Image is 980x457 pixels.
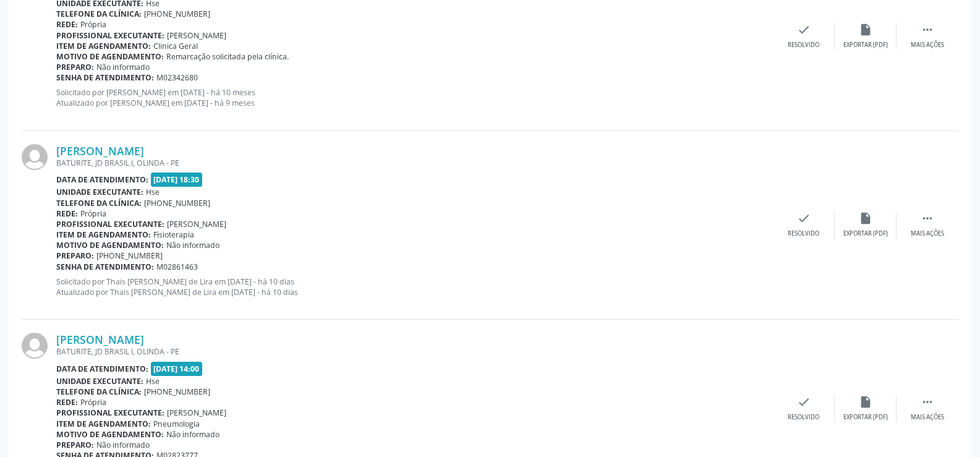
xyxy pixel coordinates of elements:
[56,30,164,41] b: Profissional executante:
[56,144,144,158] a: [PERSON_NAME]
[797,211,811,225] i: check
[56,87,773,108] p: Solicitado por [PERSON_NAME] em [DATE] - há 10 meses Atualizado por [PERSON_NAME] em [DATE] - há ...
[56,9,142,19] b: Telefone da clínica:
[56,41,151,51] b: Item de agendamento:
[144,198,210,208] span: [PHONE_NUMBER]
[56,174,148,185] b: Data de atendimento:
[56,376,143,387] b: Unidade executante:
[788,413,819,422] div: Resolvido
[56,262,154,272] b: Senha de atendimento:
[911,229,944,238] div: Mais ações
[56,333,144,346] a: [PERSON_NAME]
[56,72,154,83] b: Senha de atendimento:
[56,51,164,62] b: Motivo de agendamento:
[56,276,773,297] p: Solicitado por Thais [PERSON_NAME] de Lira em [DATE] - há 10 dias Atualizado por Thais [PERSON_NA...
[80,397,106,408] span: Própria
[56,198,142,208] b: Telefone da clínica:
[56,429,164,440] b: Motivo de agendamento:
[156,262,198,272] span: M02861463
[166,51,289,62] span: Remarcação solicitada pela clínica.
[151,173,203,187] span: [DATE] 18:30
[859,395,872,409] i: insert_drive_file
[56,408,164,418] b: Profissional executante:
[96,250,163,261] span: [PHONE_NUMBER]
[153,41,198,51] span: Clinica Geral
[56,387,142,397] b: Telefone da clínica:
[144,387,210,397] span: [PHONE_NUMBER]
[859,211,872,225] i: insert_drive_file
[56,208,78,219] b: Rede:
[788,229,819,238] div: Resolvido
[843,229,888,238] div: Exportar (PDF)
[56,187,143,197] b: Unidade executante:
[56,62,94,72] b: Preparo:
[56,364,148,374] b: Data de atendimento:
[146,187,160,197] span: Hse
[153,419,200,429] span: Pneumologia
[96,62,150,72] span: Não informado
[80,19,106,30] span: Própria
[22,144,48,170] img: img
[56,219,164,229] b: Profissional executante:
[921,211,934,225] i: 
[146,376,160,387] span: Hse
[911,413,944,422] div: Mais ações
[843,413,888,422] div: Exportar (PDF)
[56,19,78,30] b: Rede:
[797,23,811,36] i: check
[56,397,78,408] b: Rede:
[144,9,210,19] span: [PHONE_NUMBER]
[156,72,198,83] span: M02342680
[56,346,773,357] div: BATURITE, JD BRASIL I, OLINDA - PE
[80,208,106,219] span: Própria
[843,41,888,49] div: Exportar (PDF)
[153,229,194,240] span: Fisioterapia
[167,219,226,229] span: [PERSON_NAME]
[56,229,151,240] b: Item de agendamento:
[56,440,94,450] b: Preparo:
[859,23,872,36] i: insert_drive_file
[166,429,219,440] span: Não informado
[797,395,811,409] i: check
[96,440,150,450] span: Não informado
[56,158,773,168] div: BATURITE, JD BRASIL I, OLINDA - PE
[167,30,226,41] span: [PERSON_NAME]
[788,41,819,49] div: Resolvido
[56,250,94,261] b: Preparo:
[911,41,944,49] div: Mais ações
[921,23,934,36] i: 
[56,419,151,429] b: Item de agendamento:
[56,240,164,250] b: Motivo de agendamento:
[166,240,219,250] span: Não informado
[921,395,934,409] i: 
[22,333,48,359] img: img
[167,408,226,418] span: [PERSON_NAME]
[151,362,203,376] span: [DATE] 14:00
